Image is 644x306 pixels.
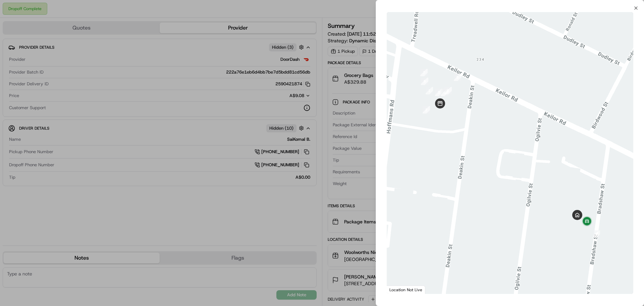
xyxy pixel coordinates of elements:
[441,89,448,96] div: 4
[387,286,425,294] div: Location Not Live
[435,89,442,96] div: 3
[420,69,428,76] div: 7
[426,87,433,94] div: 1
[454,74,461,81] div: 5
[423,106,430,114] div: 2
[593,230,600,238] div: 9
[421,78,428,85] div: 8
[444,87,452,94] div: 6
